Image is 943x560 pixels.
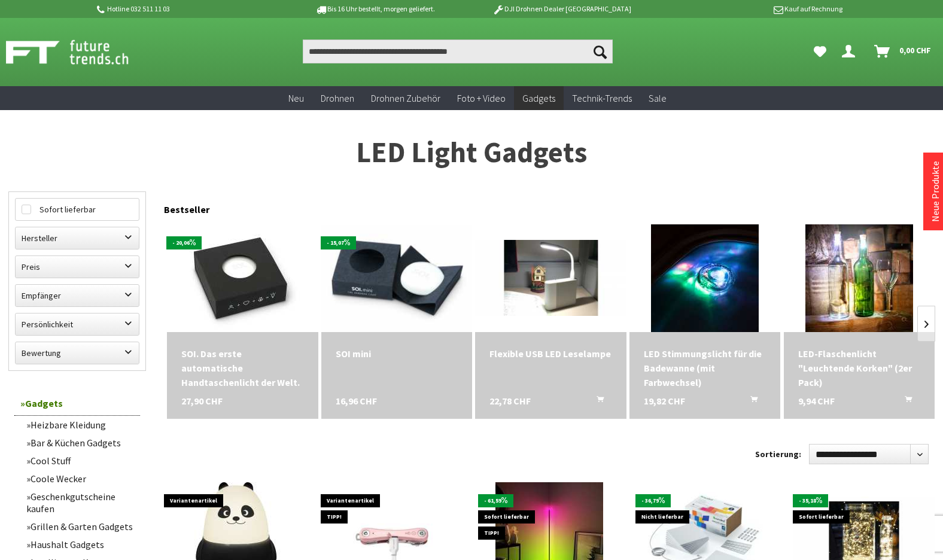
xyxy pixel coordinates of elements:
[336,346,458,361] div: SOI mini
[869,39,937,63] a: Warenkorb
[171,224,314,332] img: SOI. Das erste automatische Handtaschenlicht der Welt.
[655,2,842,16] p: Kauf auf Rechnung
[288,92,304,104] span: Neu
[644,394,685,408] span: 19,82 CHF
[164,191,935,221] div: Bestseller
[798,346,920,389] a: LED-Flaschenlicht "Leuchtende Korken" (2er Pack) 9,94 CHF In den Warenkorb
[321,92,354,104] span: Drohnen
[582,394,611,409] button: In den Warenkorb
[16,256,139,278] label: Preis
[16,314,139,335] label: Persönlichkeit
[181,346,303,389] div: SOI. Das erste automatische Handtaschenlicht der Welt.
[95,2,281,16] p: Hotline 032 511 11 03
[321,225,472,331] img: SOI mini
[20,470,140,488] a: Coole Wecker
[6,37,155,67] img: Shop Futuretrends - zur Startseite wechseln
[280,86,312,111] a: Neu
[457,92,506,104] span: Foto + Video
[371,92,440,104] span: Drohnen Zubehör
[469,2,655,16] p: DJI Drohnen Dealer [GEOGRAPHIC_DATA]
[808,39,832,63] a: Meine Favoriten
[514,86,564,111] a: Gadgets
[651,224,759,332] img: LED Stimmungslicht für die Badewanne (mit Farbwechsel)
[363,86,449,111] a: Drohnen Zubehör
[336,394,377,408] span: 16,96 CHF
[837,39,865,63] a: Hi, Carlos - Dein Konto
[899,41,931,60] span: 0,00 CHF
[20,434,140,452] a: Bar & Küchen Gadgets
[16,285,139,306] label: Empfänger
[312,86,363,111] a: Drohnen
[20,535,140,553] a: Haushalt Gadgets
[489,346,612,361] div: Flexible USB LED Leselampe
[14,391,140,416] a: Gadgets
[20,488,140,518] a: Geschenkgutscheine kaufen
[644,346,766,389] div: LED Stimmungslicht für die Badewanne (mit Farbwechsel)
[475,240,626,316] img: Flexible USB LED Leselampe
[181,394,223,408] span: 27,90 CHF
[336,346,458,361] a: SOI mini 16,96 CHF
[805,224,913,332] img: LED-Flaschenlicht "Leuchtende Korken" (2er Pack)
[798,394,835,408] span: 9,94 CHF
[489,346,612,361] a: Flexible USB LED Leselampe 22,78 CHF In den Warenkorb
[929,161,941,222] a: Neue Produkte
[644,346,766,389] a: LED Stimmungslicht für die Badewanne (mit Farbwechsel) 19,82 CHF In den Warenkorb
[20,518,140,535] a: Grillen & Garten Gadgets
[181,346,303,389] a: SOI. Das erste automatische Handtaschenlicht der Welt. 27,90 CHF
[16,227,139,249] label: Hersteller
[20,416,140,434] a: Heizbare Kleidung
[8,138,935,168] h1: LED Light Gadgets
[572,92,632,104] span: Technik-Trends
[20,452,140,470] a: Cool Stuff
[564,86,640,111] a: Technik-Trends
[489,394,531,408] span: 22,78 CHF
[16,199,139,220] label: Sofort lieferbar
[522,92,555,104] span: Gadgets
[890,394,919,409] button: In den Warenkorb
[281,2,468,16] p: Bis 16 Uhr bestellt, morgen geliefert.
[640,86,675,111] a: Sale
[16,342,139,364] label: Bewertung
[755,445,801,464] label: Sortierung:
[449,86,514,111] a: Foto + Video
[588,39,613,63] button: Suchen
[303,39,613,63] input: Produkt, Marke, Kategorie, EAN, Artikelnummer…
[649,92,667,104] span: Sale
[798,346,920,389] div: LED-Flaschenlicht "Leuchtende Korken" (2er Pack)
[736,394,765,409] button: In den Warenkorb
